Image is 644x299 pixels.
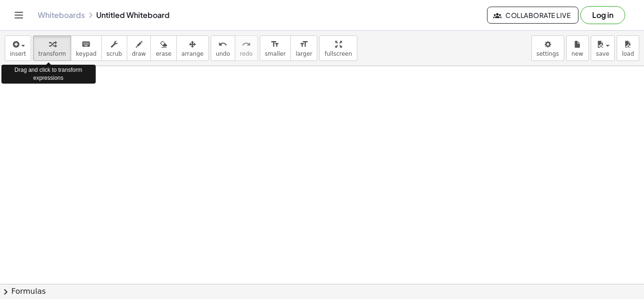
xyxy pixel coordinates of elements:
button: Log in [580,6,625,24]
button: scrub [101,35,127,61]
div: Drag and click to transform expressions [1,65,96,84]
span: new [571,51,583,57]
span: insert [10,51,26,57]
button: save [591,35,615,61]
button: erase [150,35,176,61]
span: scrub [107,51,122,57]
span: smaller [265,51,286,57]
button: load [617,35,639,61]
a: Whiteboards [38,10,85,20]
i: undo [218,39,227,50]
span: save [596,51,609,57]
button: settings [531,35,564,61]
button: arrange [176,35,209,61]
span: erase [156,51,171,57]
button: transform [33,35,71,61]
i: keyboard [82,39,91,50]
span: fullscreen [324,51,352,57]
span: larger [296,51,312,57]
button: fullscreen [319,35,357,61]
iframe: Kali Uchis - Moonlight [188,113,377,255]
button: format_sizesmaller [260,35,291,61]
span: Collaborate Live [495,11,570,19]
span: keypad [76,51,97,57]
span: load [622,51,634,57]
span: undo [216,51,230,57]
button: keyboardkeypad [71,35,102,61]
button: undoundo [211,35,235,61]
span: draw [132,51,146,57]
i: format_size [271,39,280,50]
button: Toggle navigation [11,8,26,23]
button: redoredo [235,35,258,61]
button: insert [5,35,31,61]
span: arrange [182,51,204,57]
i: redo [242,39,251,50]
button: new [566,35,589,61]
button: Collaborate Live [487,7,578,24]
button: format_sizelarger [290,35,317,61]
button: draw [127,35,151,61]
span: transform [38,51,66,57]
span: redo [240,51,253,57]
span: settings [537,51,559,57]
i: format_size [299,39,308,50]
